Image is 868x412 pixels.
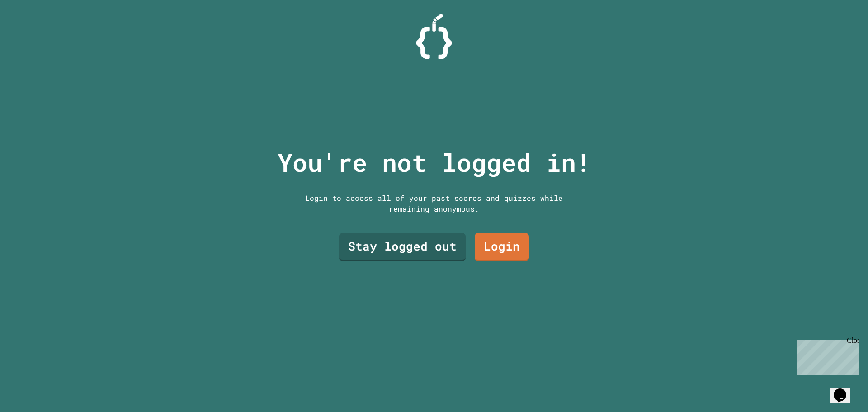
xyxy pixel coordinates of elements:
div: Chat with us now!Close [4,4,62,57]
div: Login to access all of your past scores and quizzes while remaining anonymous. [298,193,570,214]
img: Logo.svg [416,14,452,59]
p: You're not logged in! [278,144,591,181]
a: Login [475,233,529,261]
a: Stay logged out [339,233,466,261]
iframe: chat widget [793,336,859,375]
iframe: chat widget [830,376,859,403]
